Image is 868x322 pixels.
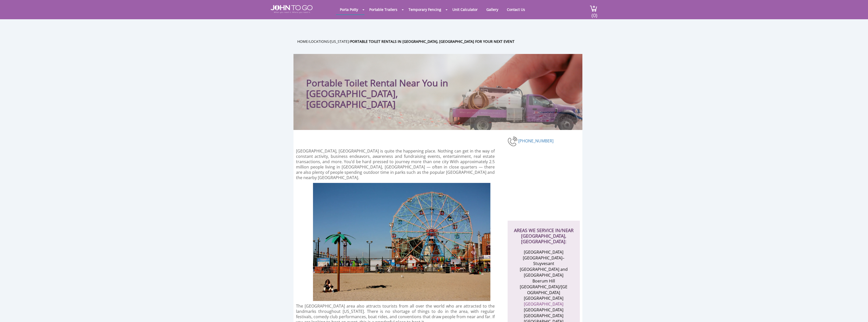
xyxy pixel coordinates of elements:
[524,301,563,307] a: [GEOGRAPHIC_DATA]
[508,136,518,147] img: phone-number
[519,255,568,267] li: [GEOGRAPHIC_DATA]–Stuyvesant
[271,5,312,13] img: JOHN to go
[503,5,529,14] a: Contact Us
[309,39,329,44] a: Locations
[591,8,597,19] span: (0)
[297,39,308,44] a: Home
[405,5,445,14] a: Temporary Fencing
[519,313,568,319] li: [GEOGRAPHIC_DATA]
[518,138,553,143] a: [PHONE_NUMBER]
[443,83,580,130] img: Truck
[313,183,490,301] img: Amusement park in Brooklyn, NY
[449,5,482,14] a: Unit Calculator
[519,278,568,284] li: Boerum Hill
[296,148,495,180] p: [GEOGRAPHIC_DATA], [GEOGRAPHIC_DATA] is quite the happening place. Nothing can get in the way of ...
[848,302,868,322] button: Live Chat
[519,295,568,301] li: [GEOGRAPHIC_DATA]
[330,39,349,44] a: [US_STATE]
[590,5,597,12] img: cart a
[297,39,586,44] ul: / / /
[483,5,502,14] a: Gallery
[519,307,568,313] li: [GEOGRAPHIC_DATA]
[513,221,575,244] h2: AREAS WE SERVICE IN/NEAR [GEOGRAPHIC_DATA], [GEOGRAPHIC_DATA]:
[350,39,514,44] a: Portable Toilet Rentals in [GEOGRAPHIC_DATA], [GEOGRAPHIC_DATA] for Your Next Event
[306,64,470,110] h1: Portable Toilet Rental Near You in [GEOGRAPHIC_DATA], [GEOGRAPHIC_DATA]
[519,284,568,296] li: [GEOGRAPHIC_DATA]/[GEOGRAPHIC_DATA]
[336,5,362,14] a: Porta Potty
[519,249,568,255] li: [GEOGRAPHIC_DATA]
[519,267,568,278] li: [GEOGRAPHIC_DATA] and [GEOGRAPHIC_DATA]
[365,5,401,14] a: Portable Trailers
